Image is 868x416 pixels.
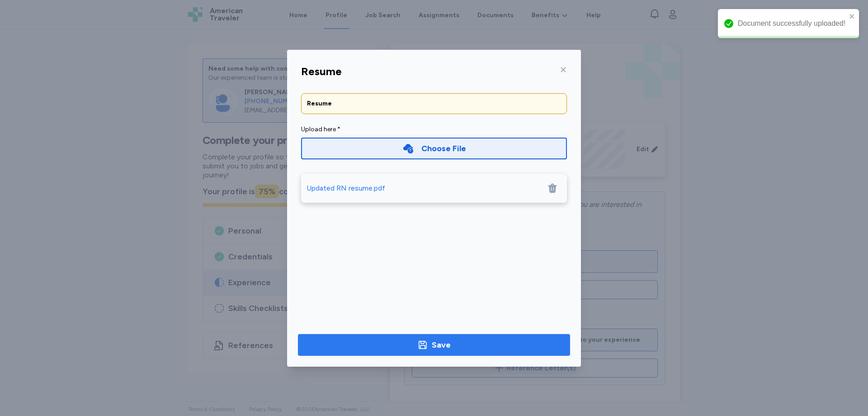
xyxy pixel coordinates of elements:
[301,125,567,134] div: Upload here *
[298,334,570,356] button: Save
[307,183,385,194] div: Updated RN resume.pdf
[432,339,451,351] div: Save
[738,18,846,29] div: Document successfully uploaded!
[849,13,855,20] button: close
[421,142,466,155] div: Choose File
[301,64,342,79] div: Resume
[307,99,561,108] div: Resume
